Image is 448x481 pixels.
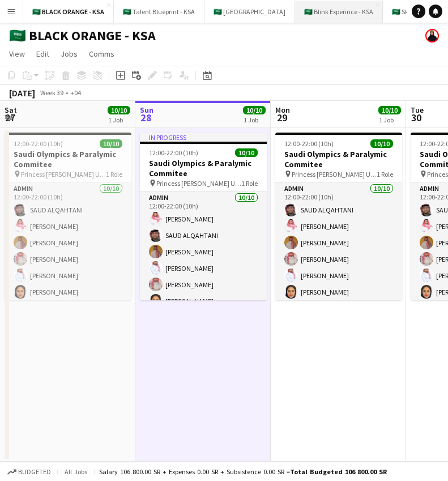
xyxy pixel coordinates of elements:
div: 1 Job [244,116,265,124]
span: 12:00-22:00 (10h) [149,148,198,157]
span: 10/10 [378,106,401,114]
span: All jobs [62,467,89,476]
span: 12:00-22:00 (10h) [284,139,334,148]
app-job-card: 12:00-22:00 (10h)10/10Saudi Olympics & Paralymic Commitee Princess [PERSON_NAME] University1 Role... [275,133,402,300]
span: 1 Role [377,170,393,178]
span: Week 39 [37,88,66,97]
span: Sat [5,105,17,115]
span: Princess [PERSON_NAME] University [156,179,241,188]
a: Jobs [56,46,82,61]
span: Total Budgeted 106 800.00 SR [290,467,387,476]
span: 30 [409,111,424,124]
app-card-role: Admin10/1012:00-22:00 (10h)SAUD ALQAHTANI[PERSON_NAME][PERSON_NAME][PERSON_NAME][PERSON_NAME][PER... [275,182,402,369]
span: Budgeted [18,468,51,476]
span: 1 Role [241,179,258,188]
a: Comms [84,46,119,61]
span: View [9,49,25,59]
h3: Saudi Olympics & Paralymic Commitee [5,149,131,169]
div: Salary 106 800.00 SR + Expenses 0.00 SR + Subsistence 0.00 SR = [99,467,387,476]
div: In progress [140,133,267,142]
span: 27 [3,111,17,124]
app-card-role: Admin10/1012:00-22:00 (10h)[PERSON_NAME]SAUD ALQAHTANI[PERSON_NAME][PERSON_NAME][PERSON_NAME][PER... [140,191,267,378]
span: Edit [36,49,49,59]
app-job-card: 12:00-22:00 (10h)10/10Saudi Olympics & Paralymic Commitee Princess [PERSON_NAME] University1 Role... [5,133,131,300]
button: 🇸🇦 [GEOGRAPHIC_DATA] [204,1,295,23]
app-user-avatar: Bashayr AlSubaie [425,29,439,42]
span: 10/10 [108,106,130,114]
span: 10/10 [370,139,393,148]
span: 28 [138,111,153,124]
a: Edit [32,46,54,61]
span: Jobs [61,49,78,59]
span: Princess [PERSON_NAME] University [292,170,377,178]
div: 1 Job [108,116,130,124]
a: View [5,46,29,61]
span: Sun [140,105,153,115]
div: [DATE] [9,87,35,99]
span: Comms [89,49,114,59]
span: Mon [275,105,290,115]
span: 1 Role [106,170,122,178]
div: 1 Job [379,116,400,124]
span: 10/10 [100,139,122,148]
h1: 🇸🇦 BLACK ORANGE - KSA [9,27,156,44]
button: 🇸🇦 BLACK ORANGE - KSA [23,1,114,23]
app-job-card: In progress12:00-22:00 (10h)10/10Saudi Olympics & Paralymic Commitee Princess [PERSON_NAME] Unive... [140,133,267,300]
h3: Saudi Olympics & Paralymic Commitee [275,149,402,169]
span: Tue [411,105,424,115]
span: 10/10 [243,106,266,114]
h3: Saudi Olympics & Paralymic Commitee [140,158,267,178]
app-card-role: Admin10/1012:00-22:00 (10h)SAUD ALQAHTANI[PERSON_NAME][PERSON_NAME][PERSON_NAME][PERSON_NAME][PER... [5,182,131,369]
button: 🇸🇦 Blink Experince - KSA [295,1,383,23]
div: +04 [70,88,81,97]
button: 🇸🇦 Talent Blueprint - KSA [114,1,204,23]
span: 10/10 [235,148,258,157]
span: 29 [274,111,290,124]
span: Princess [PERSON_NAME] University [21,170,106,178]
span: 12:00-22:00 (10h) [14,139,63,148]
button: Budgeted [6,466,53,478]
